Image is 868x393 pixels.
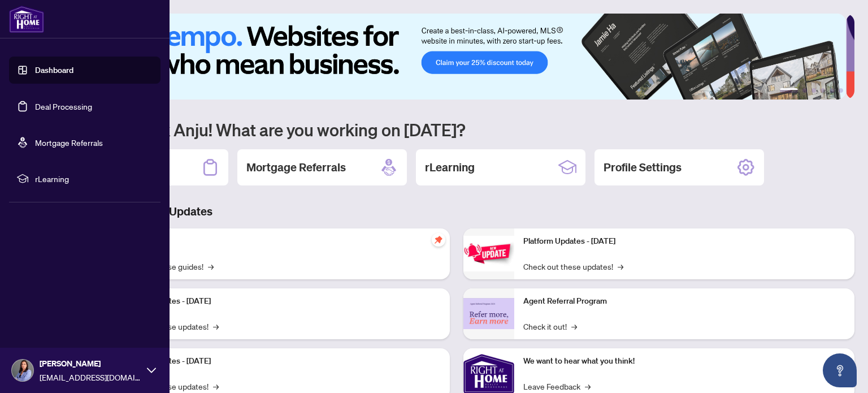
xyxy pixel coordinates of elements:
[12,360,33,381] img: Profile Icon
[119,295,441,308] p: Platform Updates - [DATE]
[119,235,441,248] p: Self-Help
[208,260,214,273] span: →
[35,172,153,185] span: rLearning
[585,380,591,392] span: →
[35,101,92,111] a: Deal Processing
[618,260,623,273] span: →
[523,235,845,248] p: Platform Updates - [DATE]
[780,88,798,93] button: 1
[839,88,843,93] button: 6
[35,65,73,75] a: Dashboard
[463,298,514,329] img: Agent Referral Program
[830,88,834,93] button: 5
[59,204,854,219] h3: Brokerage & Industry Updates
[823,353,857,387] button: Open asap
[425,159,475,175] h2: rLearning
[59,119,854,140] h1: Welcome back Anju! What are you working on [DATE]?
[40,371,141,383] span: [EMAIL_ADDRESS][DOMAIN_NAME]
[821,88,825,93] button: 4
[523,260,623,273] a: Check out these updates!→
[213,320,219,332] span: →
[432,233,445,247] span: pushpin
[802,88,807,93] button: 2
[213,380,219,392] span: →
[571,320,577,332] span: →
[523,380,591,392] a: Leave Feedback→
[59,14,846,100] img: Slide 0
[119,355,441,368] p: Platform Updates - [DATE]
[523,355,845,368] p: We want to hear what you think!
[523,295,845,308] p: Agent Referral Program
[811,88,816,93] button: 3
[246,159,346,175] h2: Mortgage Referrals
[40,357,141,370] span: [PERSON_NAME]
[604,159,682,175] h2: Profile Settings
[9,6,44,33] img: logo
[463,236,514,271] img: Platform Updates - June 23, 2025
[35,137,103,148] a: Mortgage Referrals
[523,320,577,332] a: Check it out!→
